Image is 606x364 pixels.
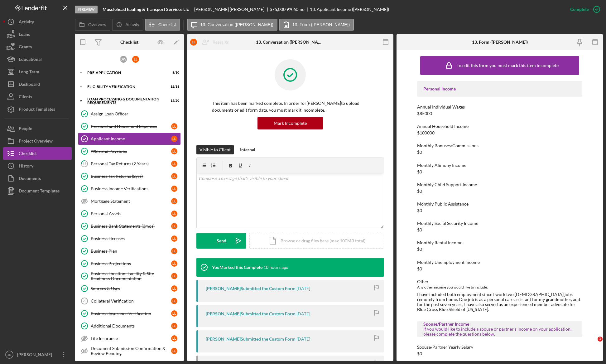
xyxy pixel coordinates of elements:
[240,145,255,154] div: Internal
[168,99,179,103] div: 15 / 20
[200,145,231,154] div: Visible to Client
[270,7,286,12] span: $75,000
[88,22,106,27] label: Overview
[19,135,53,149] div: Project Overview
[78,332,181,345] a: Life InsuranceLL
[417,189,422,194] div: $0
[171,161,177,167] div: L L
[78,232,181,245] a: Business LicensesLL
[417,260,582,265] div: Monthly Unemployment Income
[187,19,277,31] button: 13. Conversation ([PERSON_NAME])
[78,207,181,220] a: Personal AssetsLL
[3,122,72,135] button: People
[213,36,229,48] div: Reassign
[91,311,171,316] div: Business Insurance Verification
[3,103,72,115] button: Product Templates
[78,320,181,332] a: Additional DocumentsLL
[257,117,323,129] button: Mark Incomplete
[564,3,603,16] button: Complete
[91,161,171,166] div: Personal Tax Returns (2 Years)
[87,71,164,75] div: Pre-Application
[3,185,72,197] button: Document Templates
[417,227,422,232] div: $0
[91,323,171,328] div: Additional Documents
[91,286,171,291] div: Sources & Uses
[3,41,72,53] button: Grants
[457,63,559,68] div: To edit this form you must mark this item incomplete
[91,149,171,154] div: W2's and Paystubs
[120,56,127,63] div: D W
[217,233,226,249] div: Send
[417,163,582,168] div: Monthly Alimony Income
[91,249,171,254] div: Business Plan
[78,120,181,133] a: Personal and Household ExpensesLL
[171,310,177,317] div: L L
[171,273,177,279] div: L L
[256,40,325,45] div: 13. Conversation ([PERSON_NAME])
[87,85,164,89] div: Eligibility Verification
[292,22,350,27] label: 13. Form ([PERSON_NAME])
[417,208,422,213] div: $0
[585,337,600,352] iframe: Intercom live chat
[171,260,177,267] div: L L
[78,282,181,295] a: Sources & UsesLL
[19,185,60,199] div: Document Templates
[171,186,177,192] div: L L
[19,41,32,55] div: Grants
[206,337,296,342] div: [PERSON_NAME] Submitted the Custom Form
[417,266,422,271] div: $0
[91,346,171,356] div: Document Submission Confirmation & Review Pending
[263,265,288,270] time: 2025-10-10 04:32
[91,261,171,266] div: Business Projections
[75,19,110,31] button: Overview
[19,28,30,42] div: Loans
[91,186,171,191] div: Business Income Verifications
[19,90,32,104] div: Clients
[417,201,582,206] div: Monthly Public Assistance
[274,117,307,129] div: Mark Incomplete
[417,351,422,356] div: $0
[196,145,234,154] button: Visible to Client
[78,220,181,232] a: Business Bank Statements (3mos)LL
[417,150,422,155] div: $0
[78,145,181,158] a: W2's and PaystubsLL
[206,286,296,291] div: [PERSON_NAME] Submitted the Custom Form
[3,160,72,172] button: History
[91,236,171,241] div: Business Licenses
[171,348,177,354] div: L L
[310,7,389,12] div: 13. Applicant Income ([PERSON_NAME])
[91,136,171,141] div: Applicant Income
[293,7,305,12] div: 60 mo
[3,53,72,66] button: Educational
[417,345,582,350] div: Spouse/Partner Yearly Salary
[286,7,292,12] div: 9 %
[3,16,72,28] button: Activity
[91,271,171,281] div: Business Location: Facility & Site Readiness Documentation
[3,135,72,147] a: Project Overview
[417,104,582,109] div: Annual Individual Wages
[168,71,179,75] div: 8 / 10
[417,284,582,290] div: Any other income you would like to include.
[125,22,139,27] label: Activity
[3,348,72,361] button: JR[PERSON_NAME]
[296,311,310,316] time: 2025-08-01 04:52
[91,111,180,116] div: Assign Loan Officer
[19,16,34,30] div: Activity
[3,78,72,90] button: Dashboard
[78,270,181,282] a: Business Location: Facility & Site Readiness DocumentationLL
[78,133,181,145] a: Applicant IncomeLL
[91,336,171,341] div: Life Insurance
[171,285,177,292] div: L L
[570,3,589,16] div: Complete
[78,307,181,320] a: Business Insurance VerificationLL
[190,39,197,46] div: L L
[3,66,72,78] button: Long-Term
[78,182,181,195] a: Business Income VerificationsLL
[3,90,72,103] a: Clients
[19,78,40,92] div: Dashboard
[187,36,236,48] button: LLReassign
[19,172,41,186] div: Documents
